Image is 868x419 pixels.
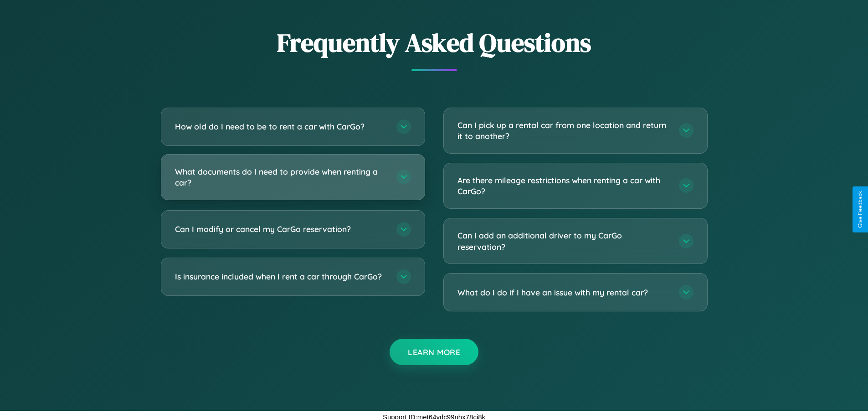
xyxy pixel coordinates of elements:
h3: Are there mileage restrictions when renting a car with CarGo? [457,175,670,197]
div: Give Feedback [857,191,863,228]
h3: What documents do I need to provide when renting a car? [175,166,387,188]
h3: How old do I need to be to rent a car with CarGo? [175,121,387,132]
h2: Frequently Asked Questions [161,25,708,60]
h3: Is insurance included when I rent a car through CarGo? [175,271,387,282]
h3: Can I add an additional driver to my CarGo reservation? [457,230,670,252]
h3: What do I do if I have an issue with my rental car? [457,287,670,298]
h3: Can I pick up a rental car from one location and return it to another? [457,119,670,142]
h3: Can I modify or cancel my CarGo reservation? [175,223,387,235]
button: Learn More [390,339,478,365]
